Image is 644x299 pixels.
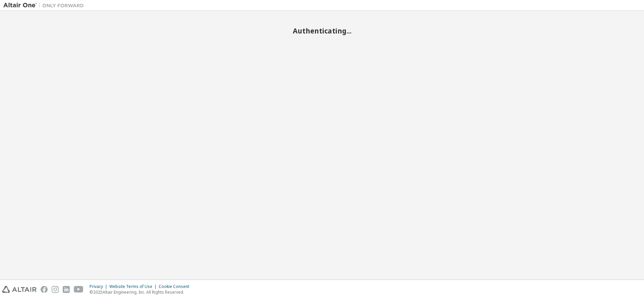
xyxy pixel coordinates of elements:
img: facebook.svg [41,286,48,293]
img: instagram.svg [52,286,59,293]
div: Privacy [90,284,109,289]
img: linkedin.svg [63,286,70,293]
img: altair_logo.svg [2,286,37,293]
div: Website Terms of Use [109,284,159,289]
img: youtube.svg [74,286,84,293]
p: © 2025 Altair Engineering, Inc. All Rights Reserved. [90,289,193,295]
h2: Authenticating... [3,26,641,35]
img: Altair One [3,2,87,9]
div: Cookie Consent [159,284,193,289]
